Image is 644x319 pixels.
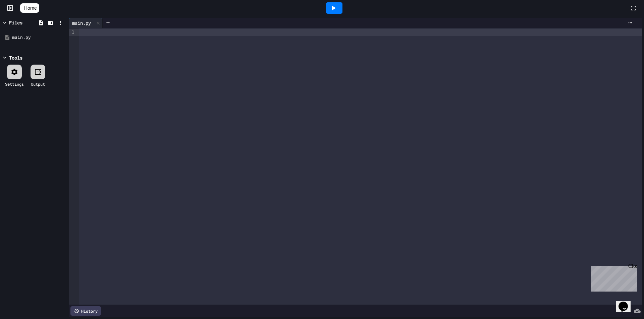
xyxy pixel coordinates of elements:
div: 1 [69,29,75,36]
iframe: chat widget [616,292,637,312]
div: Settings [5,81,24,87]
div: Tools [9,54,22,61]
span: Home [24,5,37,11]
div: main.py [69,18,103,28]
div: Chat with us now!Close [3,3,46,43]
div: Output [31,81,45,87]
div: main.py [69,19,94,26]
div: main.py [12,34,64,41]
iframe: chat widget [588,263,637,292]
a: Home [20,3,39,13]
div: Files [9,19,22,26]
div: History [70,306,101,316]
